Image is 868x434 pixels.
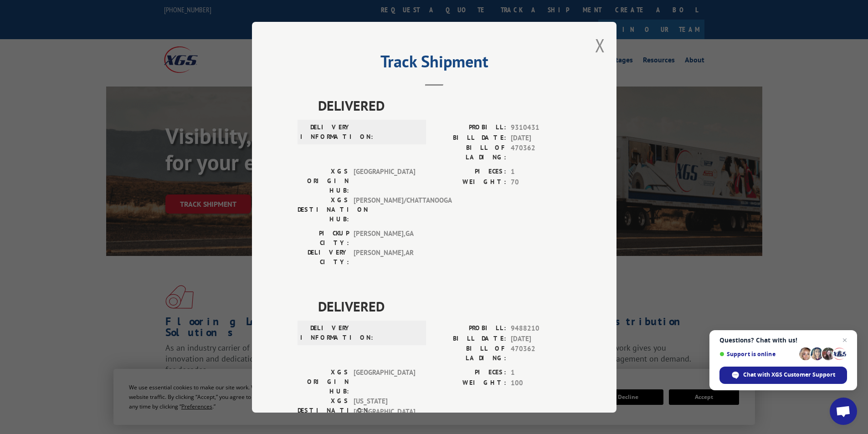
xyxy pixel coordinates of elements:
[300,323,352,342] label: DELIVERY INFORMATION:
[511,143,571,162] span: 470362
[354,396,415,425] span: [US_STATE][GEOGRAPHIC_DATA]
[434,378,506,388] label: WEIGHT:
[511,378,571,388] span: 100
[354,167,415,195] span: [GEOGRAPHIC_DATA]
[318,95,571,116] span: DELIVERED
[300,123,352,142] label: DELIVERY INFORMATION:
[595,33,605,57] button: Close modal
[434,368,506,378] label: PIECES:
[839,335,850,346] span: Close chat
[511,177,571,187] span: 70
[830,398,857,425] div: Open chat
[511,123,571,133] span: 9310431
[511,344,571,363] span: 470362
[298,229,349,248] label: PICKUP CITY:
[298,195,349,224] label: XGS DESTINATION HUB:
[743,371,835,379] span: Chat with XGS Customer Support
[511,368,571,378] span: 1
[719,351,796,357] span: Support is online
[298,396,349,425] label: XGS DESTINATION HUB:
[434,344,506,363] label: BILL OF LADING:
[354,368,415,396] span: [GEOGRAPHIC_DATA]
[511,323,571,334] span: 9488210
[434,167,506,177] label: PIECES:
[434,177,506,187] label: WEIGHT:
[719,337,847,344] span: Questions? Chat with us!
[434,123,506,133] label: PROBILL:
[434,143,506,162] label: BILL OF LADING:
[719,367,847,384] div: Chat with XGS Customer Support
[434,323,506,334] label: PROBILL:
[354,195,415,224] span: [PERSON_NAME]/CHATTANOOGA
[298,167,349,195] label: XGS ORIGIN HUB:
[434,333,506,344] label: BILL DATE:
[298,368,349,396] label: XGS ORIGIN HUB:
[354,248,415,267] span: [PERSON_NAME] , AR
[511,133,571,143] span: [DATE]
[354,229,415,248] span: [PERSON_NAME] , GA
[318,296,571,317] span: DELIVERED
[298,55,571,72] h2: Track Shipment
[298,248,349,267] label: DELIVERY CITY:
[434,133,506,143] label: BILL DATE:
[511,333,571,344] span: [DATE]
[511,167,571,177] span: 1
